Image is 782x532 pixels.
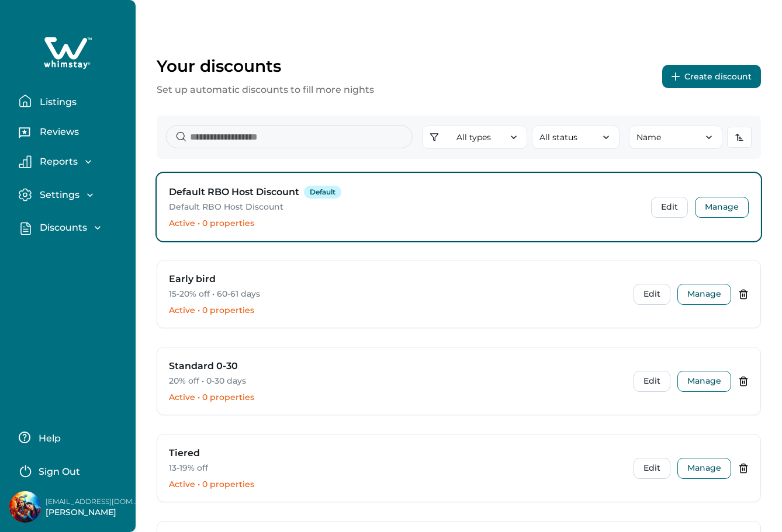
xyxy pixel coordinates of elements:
[677,371,731,392] button: Manage
[634,371,670,392] button: Edit
[169,375,620,387] p: 20% off • 0-30 days
[169,392,620,404] p: Active • 0 properties
[46,507,139,519] p: [PERSON_NAME]
[169,218,637,230] p: Active • 0 properties
[169,201,637,213] p: Default RBO Host Discount
[169,185,299,199] h3: Default RBO Host Discount
[677,284,731,305] button: Manage
[169,272,216,286] h3: Early bird
[36,222,87,234] p: Discounts
[19,458,122,482] button: Sign Out
[662,65,761,88] button: Create discount
[169,288,620,300] p: 15-20% off • 60-61 days
[651,197,688,218] button: Edit
[634,284,670,305] button: Edit
[169,446,200,460] h3: Tiered
[9,491,41,523] img: Whimstay Host
[634,458,670,479] button: Edit
[169,479,620,491] p: Active • 0 properties
[36,96,77,108] p: Listings
[46,496,139,507] p: [EMAIL_ADDRESS][DOMAIN_NAME]
[19,188,126,201] button: Settings
[169,305,620,317] p: Active • 0 properties
[19,426,122,449] button: Help
[39,466,80,478] p: Sign Out
[36,189,79,201] p: Settings
[677,458,731,479] button: Manage
[36,126,79,138] p: Reviews
[157,83,374,97] p: Set up automatic discounts to fill more nights
[36,156,78,168] p: Reports
[19,89,126,113] button: Listings
[169,463,620,474] p: 13-19% off
[19,155,126,168] button: Reports
[35,433,61,444] p: Help
[304,186,341,199] span: Default
[19,122,126,145] button: Reviews
[169,359,238,373] h3: Standard 0-30
[19,221,126,235] button: Discounts
[695,197,749,218] button: Manage
[157,56,281,76] p: Your discounts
